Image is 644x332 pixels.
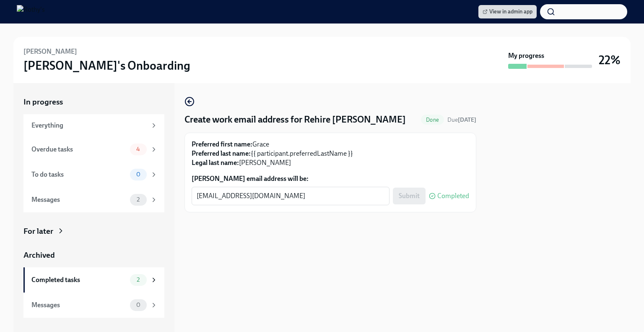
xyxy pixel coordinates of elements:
[437,193,469,199] span: Completed
[131,171,145,178] span: 0
[23,187,164,212] a: Messages2
[192,149,251,157] strong: Preferred last name:
[17,5,45,18] img: Rothy's
[192,174,469,183] label: [PERSON_NAME] email address will be:
[23,162,164,187] a: To do tasks0
[478,5,537,18] a: View in admin app
[31,301,127,310] div: Messages
[132,277,145,283] span: 2
[197,191,384,201] textarea: [EMAIL_ADDRESS][DOMAIN_NAME]
[23,114,164,137] a: Everything
[31,275,127,285] div: Completed tasks
[31,195,127,204] div: Messages
[131,302,145,308] span: 0
[458,116,476,123] strong: [DATE]
[131,146,145,152] span: 4
[23,47,77,56] h6: [PERSON_NAME]
[31,170,127,179] div: To do tasks
[31,121,147,130] div: Everything
[447,116,476,123] span: Due
[599,52,621,68] h3: 22%
[192,140,469,167] p: Grace {{ participant.preferredLastName }} [PERSON_NAME]
[31,145,127,154] div: Overdue tasks
[23,58,190,73] h3: [PERSON_NAME]'s Onboarding
[192,140,252,148] strong: Preferred first name:
[23,250,164,261] a: Archived
[483,8,532,16] span: View in admin app
[23,226,53,237] div: For later
[447,116,476,124] span: August 14th, 2025 09:00
[23,97,164,107] a: In progress
[23,267,164,293] a: Completed tasks2
[421,117,444,123] span: Done
[184,113,406,126] h4: Create work email address for Rehire [PERSON_NAME]
[132,196,145,203] span: 2
[508,51,544,60] strong: My progress
[23,226,164,237] a: For later
[23,137,164,162] a: Overdue tasks4
[23,293,164,318] a: Messages0
[192,159,239,167] strong: Legal last name:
